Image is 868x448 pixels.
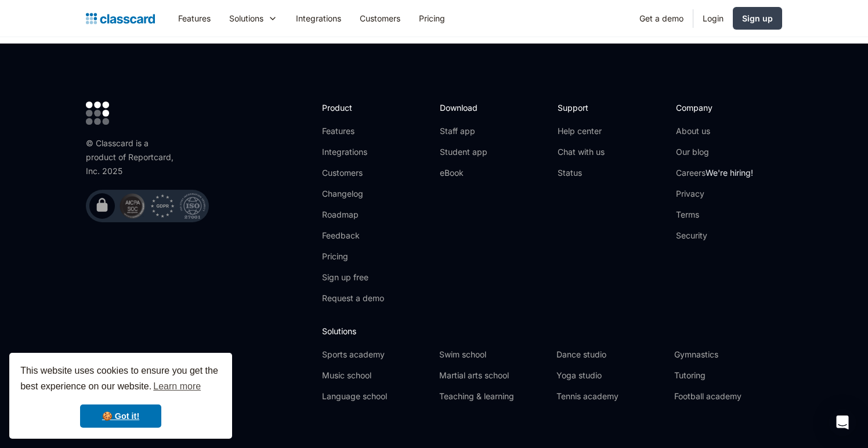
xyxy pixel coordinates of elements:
[440,146,487,158] a: Student app
[322,325,782,337] h2: Solutions
[439,370,547,381] a: Martial arts school
[558,146,605,158] a: Chat with us
[220,5,287,31] div: Solutions
[556,370,664,381] a: Yoga studio
[440,167,487,179] a: eBook
[676,102,753,114] h2: Company
[674,370,782,381] a: Tutoring
[322,146,384,158] a: Integrations
[558,102,605,114] h2: Support
[674,349,782,360] a: Gymnastics
[733,7,782,30] a: Sign up
[410,5,454,31] a: Pricing
[322,102,384,114] h2: Product
[151,378,202,395] a: learn more about cookies
[676,167,753,179] a: CareersWe're hiring!
[676,230,753,241] a: Security
[287,5,350,31] a: Integrations
[676,209,753,221] a: Terms
[630,5,693,31] a: Get a demo
[440,125,487,137] a: Staff app
[742,12,773,24] div: Sign up
[169,5,220,31] a: Features
[20,364,221,395] span: This website uses cookies to ensure you get the best experience on our website.
[322,167,384,179] a: Customers
[556,349,664,360] a: Dance studio
[350,5,410,31] a: Customers
[829,409,856,436] div: Open Intercom Messenger
[86,136,179,178] div: © Classcard is a product of Reportcard, Inc. 2025
[322,230,384,241] a: Feedback
[439,391,547,402] a: Teaching & learning
[556,391,664,402] a: Tennis academy
[558,125,605,137] a: Help center
[9,353,232,439] div: cookieconsent
[558,167,605,179] a: Status
[86,10,155,27] a: Logo
[322,251,384,262] a: Pricing
[676,188,753,200] a: Privacy
[80,404,161,428] a: dismiss cookie message
[439,349,547,360] a: Swim school
[674,391,782,402] a: Football academy
[322,188,384,200] a: Changelog
[440,102,487,114] h2: Download
[229,12,263,24] div: Solutions
[322,391,430,402] a: Language school
[322,370,430,381] a: Music school
[322,272,384,283] a: Sign up free
[322,209,384,221] a: Roadmap
[676,125,753,137] a: About us
[322,349,430,360] a: Sports academy
[322,125,384,137] a: Features
[693,5,733,31] a: Login
[706,168,753,178] span: We're hiring!
[322,292,384,304] a: Request a demo
[676,146,753,158] a: Our blog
